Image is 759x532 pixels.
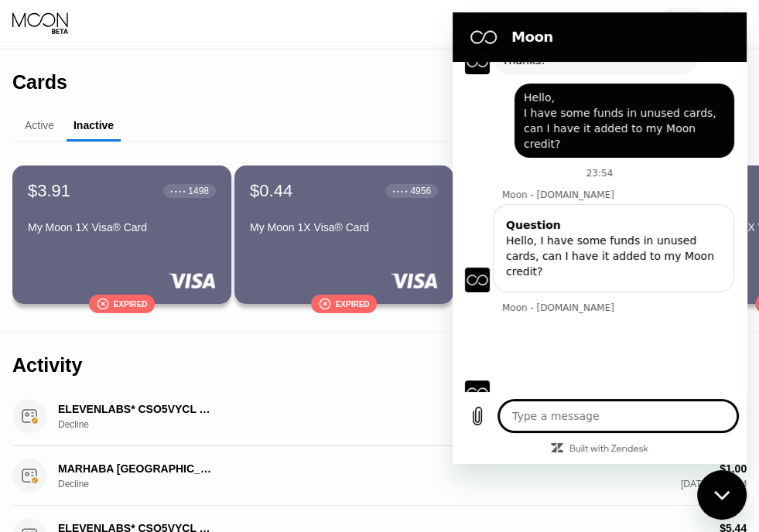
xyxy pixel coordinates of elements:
[25,119,54,131] div: Active
[28,221,216,234] div: My Moon 1X Visa® Card
[250,181,292,201] div: $0.44
[12,387,747,446] div: ELEVENLABS* CSO5VYCL [PHONE_NUMBER] USDecline$5.44[DATE] 3:23 PM
[58,419,135,430] div: Decline
[170,189,186,193] div: ● ● ● ●
[319,298,331,311] div: 
[681,479,747,489] div: [DATE] 1:43 AM
[250,221,438,234] div: My Moon 1X Visa® Card
[12,446,747,506] div: MARHABA [GEOGRAPHIC_DATA] [PHONE_NUMBER] PLDecline$1.00[DATE] 1:43 AM
[392,189,408,193] div: ● ● ● ●
[12,71,67,94] div: Cards
[234,165,453,304] div: $0.44● ● ● ●4956My Moon 1X Visa® CardExpired
[114,300,148,309] div: Expired
[188,186,209,196] div: 1498
[410,186,431,196] div: 4956
[58,462,213,475] div: MARHABA [GEOGRAPHIC_DATA] [PHONE_NUMBER] PL
[58,479,135,489] div: Decline
[697,470,747,520] iframe: Button to launch messaging window, conversation in progress
[12,165,231,304] div: $3.91● ● ● ●1498My Moon 1X Visa® CardExpired
[74,119,114,131] div: Inactive
[336,300,370,309] div: Expired
[720,462,747,475] div: $1.00
[453,12,747,464] iframe: Messaging window
[28,181,70,201] div: $3.91
[58,403,213,415] div: ELEVENLABS* CSO5VYCL [PHONE_NUMBER] US
[658,8,706,39] div: $0.03
[97,298,109,311] div: 
[12,354,82,377] div: Activity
